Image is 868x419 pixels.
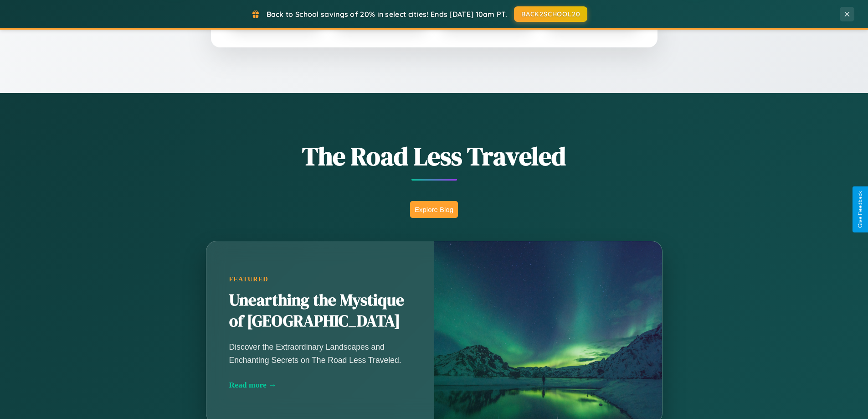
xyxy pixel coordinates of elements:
[857,191,863,228] div: Give Feedback
[229,380,411,390] div: Read more →
[514,6,587,22] button: BACK2SCHOOL20
[229,341,411,366] p: Discover the Extraordinary Landscapes and Enchanting Secrets on The Road Less Traveled.
[161,139,708,174] h1: The Road Less Traveled
[267,10,507,19] span: Back to School savings of 20% in select cities! Ends [DATE] 10am PT.
[229,275,411,283] div: Featured
[410,201,458,218] button: Explore Blog
[229,290,411,332] h2: Unearthing the Mystique of [GEOGRAPHIC_DATA]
